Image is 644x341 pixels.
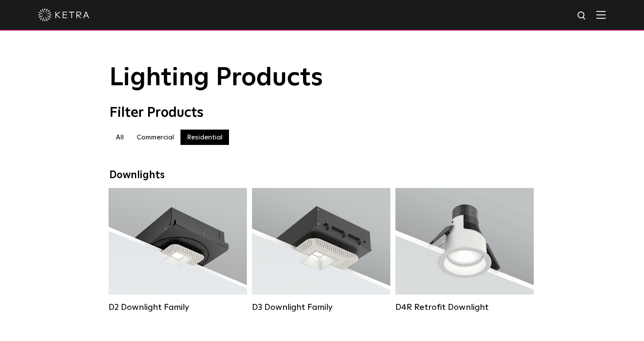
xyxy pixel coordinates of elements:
span: Lighting Products [109,65,323,91]
a: D4R Retrofit Downlight Lumen Output:800Colors:White / BlackBeam Angles:15° / 25° / 40° / 60°Watta... [395,188,534,312]
div: D2 Downlight Family [109,302,247,312]
div: Filter Products [109,105,535,121]
img: Hamburger%20Nav.svg [596,11,606,19]
div: Downlights [109,169,535,182]
a: D2 Downlight Family Lumen Output:1200Colors:White / Black / Gloss Black / Silver / Bronze / Silve... [109,188,247,312]
label: Residential [180,130,229,145]
div: D3 Downlight Family [252,302,390,312]
label: Commercial [130,130,180,145]
img: ketra-logo-2019-white [38,9,89,21]
div: D4R Retrofit Downlight [395,302,534,312]
img: search icon [577,11,587,21]
label: All [109,130,130,145]
a: D3 Downlight Family Lumen Output:700 / 900 / 1100Colors:White / Black / Silver / Bronze / Paintab... [252,188,390,312]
